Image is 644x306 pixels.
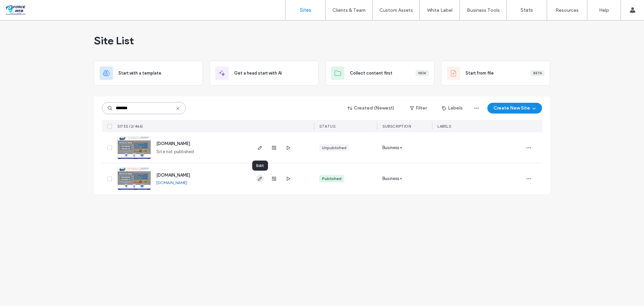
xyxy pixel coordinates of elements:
[487,103,542,114] button: Create New Site
[252,161,268,171] div: Edit
[467,7,500,13] label: Business Tools
[350,70,392,77] span: Collect content first
[234,70,282,77] span: Get a head start with AI
[382,144,402,151] span: Business+
[325,61,434,86] div: Collect content firstNew
[599,7,609,13] label: Help
[441,61,550,86] div: Start from fileBeta
[94,34,134,47] span: Site List
[319,124,335,129] span: STATUS
[156,173,190,178] a: [DOMAIN_NAME]
[117,124,143,129] span: SITES (2/466)
[118,70,161,77] span: Start with a template
[403,103,433,114] button: Filter
[437,124,451,129] span: LABELS
[300,7,311,13] label: Sites
[466,70,494,77] span: Start from file
[382,124,411,129] span: SUBSCRIPTION
[342,103,400,114] button: Created (Newest)
[156,180,187,185] a: [DOMAIN_NAME]
[156,148,194,155] span: Site not published
[555,7,579,13] label: Resources
[332,7,366,13] label: Clients & Team
[436,103,469,114] button: Labels
[382,175,402,182] span: Business+
[322,176,341,182] div: Published
[156,141,190,146] a: [DOMAIN_NAME]
[427,7,452,13] label: White Label
[15,5,29,11] span: Help
[210,61,319,86] div: Get a head start with AI
[322,145,346,151] div: Unpublished
[531,70,544,76] div: Beta
[416,70,429,76] div: New
[521,7,533,13] label: Stats
[94,61,203,86] div: Start with a template
[379,7,413,13] label: Custom Assets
